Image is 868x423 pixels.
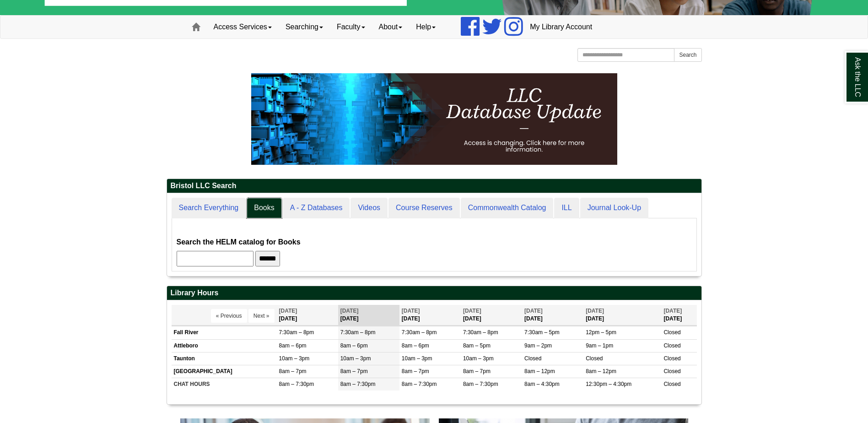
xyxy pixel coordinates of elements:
[586,381,631,387] span: 12:30pm – 4:30pm
[661,305,696,325] th: [DATE]
[402,381,437,387] span: 8am – 7:30pm
[247,198,281,218] a: Books
[524,308,543,314] span: [DATE]
[524,355,541,362] span: Closed
[554,198,579,218] a: ILL
[461,305,522,325] th: [DATE]
[463,381,498,387] span: 8am – 7:30pm
[524,329,560,336] span: 7:30am – 5pm
[172,198,246,218] a: Search Everything
[172,339,277,352] td: Attleboro
[402,342,429,349] span: 8am – 6pm
[663,355,680,362] span: Closed
[167,286,701,300] h2: Library Hours
[207,16,279,38] a: Access Services
[279,329,314,336] span: 7:30am – 8pm
[586,342,613,349] span: 9am – 1pm
[586,329,616,336] span: 12pm – 5pm
[463,368,491,374] span: 8am – 7pm
[402,308,420,314] span: [DATE]
[279,308,297,314] span: [DATE]
[663,308,682,314] span: [DATE]
[172,378,277,390] td: CHAT HOURS
[340,308,359,314] span: [DATE]
[279,355,310,362] span: 10am – 3pm
[340,381,376,387] span: 8am – 7:30pm
[338,305,399,325] th: [DATE]
[340,355,371,362] span: 10am – 3pm
[399,305,461,325] th: [DATE]
[663,381,680,387] span: Closed
[388,198,460,218] a: Course Reserves
[523,16,599,38] a: My Library Account
[402,329,437,336] span: 7:30am – 8pm
[583,305,661,325] th: [DATE]
[251,73,617,165] img: HTML tutorial
[177,223,692,266] div: Books
[372,16,410,38] a: About
[463,329,498,336] span: 7:30am – 8pm
[663,329,680,336] span: Closed
[674,48,701,62] button: Search
[172,365,277,378] td: [GEOGRAPHIC_DATA]
[279,16,330,38] a: Searching
[586,308,604,314] span: [DATE]
[211,309,247,323] button: « Previous
[463,342,491,349] span: 8am – 5pm
[340,329,376,336] span: 7:30am – 8pm
[586,355,603,362] span: Closed
[402,368,429,374] span: 8am – 7pm
[283,198,350,218] a: A - Z Databases
[580,198,648,218] a: Journal Look-Up
[524,381,560,387] span: 8am – 4:30pm
[586,368,616,374] span: 8am – 12pm
[340,342,368,349] span: 8am – 6pm
[340,368,368,374] span: 8am – 7pm
[463,308,481,314] span: [DATE]
[663,342,680,349] span: Closed
[277,305,338,325] th: [DATE]
[522,305,583,325] th: [DATE]
[524,342,552,349] span: 9am – 2pm
[330,16,372,38] a: Faculty
[461,198,554,218] a: Commonwealth Catalog
[177,236,301,249] label: Search the HELM catalog for Books
[524,368,555,374] span: 8am – 12pm
[350,198,388,218] a: Videos
[663,368,680,374] span: Closed
[409,16,442,38] a: Help
[279,342,307,349] span: 8am – 6pm
[172,352,277,365] td: Taunton
[279,381,314,387] span: 8am – 7:30pm
[463,355,494,362] span: 10am – 3pm
[402,355,432,362] span: 10am – 3pm
[167,179,701,193] h2: Bristol LLC Search
[248,309,275,323] button: Next »
[172,326,277,339] td: Fall River
[279,368,307,374] span: 8am – 7pm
